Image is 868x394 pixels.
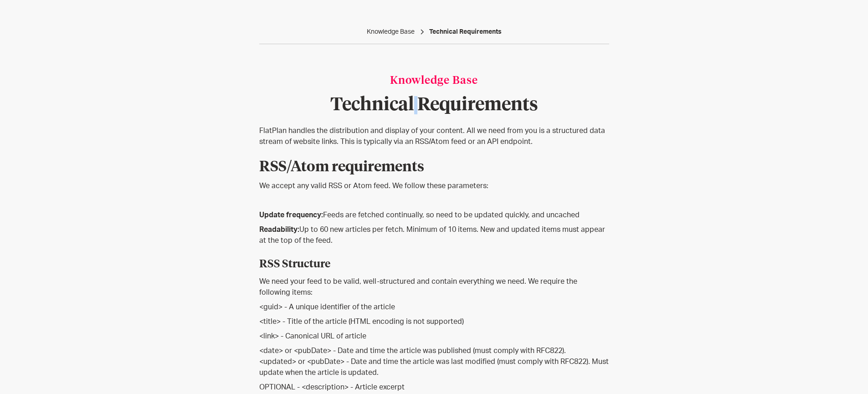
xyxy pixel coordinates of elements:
h1: Technical Requirements [259,96,609,114]
a: Technical Requirements [429,27,502,36]
strong: Readability: [259,226,299,233]
p: ‍ [259,195,609,206]
p: Feeds are fetched continually, so need to be updated quickly, and uncached [259,210,609,220]
p: <date> or <pubDate> - Date and time the article was published (must comply with RFC822). <updated... [259,345,609,378]
div: Knowledge Base [259,73,609,89]
strong: Update frequency: [259,211,323,219]
p: <link> - Canonical URL of article [259,331,609,342]
p: FlatPlan handles the distribution and display of your content. All we need from you is a structur... [259,125,609,147]
p: Up to 60 new articles per fetch. Minimum of 10 items. New and updated items must appear at the to... [259,224,609,246]
p: <title> - Title of the article (HTML encoding is not supported) [259,316,609,327]
a: Knowledge Base [367,27,415,36]
h5: RSS Structure [259,250,609,272]
p: We need your feed to be valid, well-structured and contain everything we need. We require the fol... [259,276,609,298]
h4: RSS/Atom requirements [259,151,609,177]
p: <guid> - A unique identifier of the article [259,302,609,312]
p: OPTIONAL - <description> - Article excerpt [259,382,609,393]
p: We accept any valid RSS or Atom feed. We follow these parameters: [259,180,609,191]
